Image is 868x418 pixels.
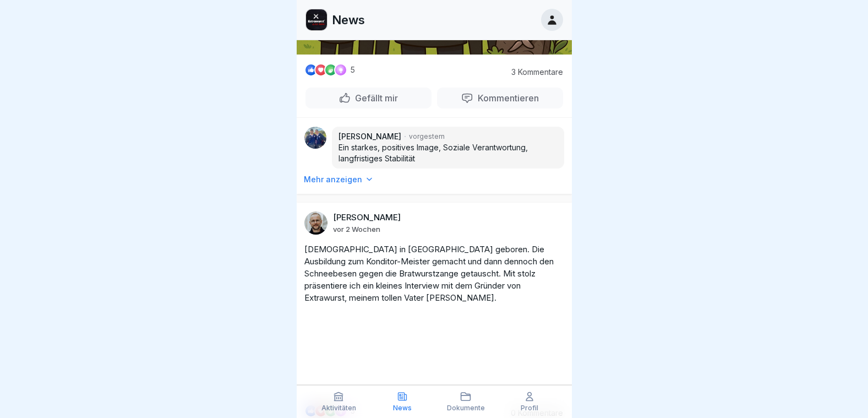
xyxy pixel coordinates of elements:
[339,142,558,164] p: Ein starkes, positives Image, Soziale Verantwortung, langfristiges Stabilität
[351,93,398,104] p: Gefällt mir
[503,68,563,77] p: 3 Kommentare
[339,131,401,142] p: [PERSON_NAME]
[333,213,401,222] p: [PERSON_NAME]
[321,404,356,412] p: Aktivitäten
[304,243,564,304] p: [DEMOGRAPHIC_DATA] in [GEOGRAPHIC_DATA] geboren. Die Ausbildung zum Konditor-Meister gemacht und ...
[351,66,355,74] p: 5
[393,404,412,412] p: News
[306,9,327,30] img: gjmq4gn0gq16rusbtbfa9wpn.png
[333,225,380,234] p: vor 2 Wochen
[473,93,539,104] p: Kommentieren
[409,132,445,142] p: vorgestern
[304,174,362,185] p: Mehr anzeigen
[521,404,538,412] p: Profil
[447,404,485,412] p: Dokumente
[332,13,365,27] p: News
